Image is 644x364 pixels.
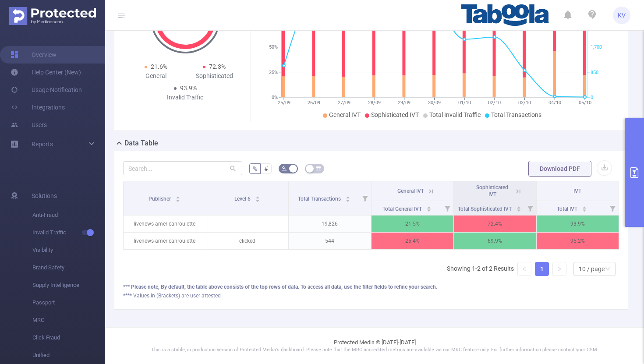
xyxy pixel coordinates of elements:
[491,111,541,118] span: Total Transactions
[32,276,105,294] span: Supply Intelligence
[454,233,536,249] p: 69.9%
[298,196,342,202] span: Total Transactions
[289,233,371,249] p: 544
[426,205,432,210] div: Sort
[11,46,57,64] a: Overview
[458,100,471,106] tspan: 01/10
[441,201,453,215] i: Filter menu
[535,262,548,276] a: 1
[11,99,65,116] a: Integrations
[253,165,257,172] span: %
[272,95,278,100] tspan: 0%
[428,100,441,106] tspan: 30/09
[308,100,320,106] tspan: 26/09
[488,100,501,106] tspan: 02/10
[516,205,521,208] i: icon: caret-up
[398,100,410,106] tspan: 29/09
[32,141,53,148] span: Reports
[32,187,57,205] span: Solutions
[32,294,105,311] span: Passport
[573,188,581,194] span: IVT
[255,195,260,198] i: icon: caret-up
[123,292,619,300] div: **** Values in (Brackets) are user attested
[329,111,361,118] span: General IVT
[548,100,561,106] tspan: 04/10
[557,266,562,272] i: icon: right
[426,205,431,208] i: icon: caret-up
[9,7,96,25] img: Protected Media
[516,208,521,211] i: icon: caret-down
[176,198,180,201] i: icon: caret-down
[426,208,431,211] i: icon: caret-down
[346,198,350,201] i: icon: caret-down
[582,205,587,208] i: icon: caret-up
[454,216,536,232] p: 72.4%
[397,188,424,194] span: General IVT
[579,100,591,106] tspan: 05/10
[591,45,602,50] tspan: 1,700
[32,224,105,241] span: Invalid Traffic
[338,100,350,106] tspan: 27/09
[316,166,321,171] i: icon: table
[289,216,371,232] p: 19,826
[176,195,180,198] i: icon: caret-up
[476,184,508,198] span: Sophisticated IVT
[269,70,278,75] tspan: 25%
[123,283,619,291] div: *** Please note, By default, the table above consists of the top rows of data. To access all data...
[206,233,289,249] p: clicked
[518,100,531,106] tspan: 03/10
[368,100,381,106] tspan: 28/09
[32,311,105,329] span: MRC
[124,138,158,148] h2: Data Table
[124,233,206,249] p: livenews-americanroulette
[209,63,226,70] span: 72.3%
[346,195,350,198] i: icon: caret-up
[447,262,514,276] li: Showing 1-2 of 2 Results
[591,70,598,75] tspan: 850
[255,195,260,200] div: Sort
[278,100,290,106] tspan: 25/09
[345,195,350,200] div: Sort
[32,259,105,276] span: Brand Safety
[606,201,619,215] i: Filter menu
[537,216,619,232] p: 93.9%
[429,111,481,118] span: Total Invalid Traffic
[234,196,252,202] span: Level 6
[127,346,622,354] p: This is a stable, in production version of Protected Media's dashboard. Please note that the MRC ...
[535,262,549,276] li: 1
[591,95,593,100] tspan: 0
[269,45,278,50] tspan: 50%
[11,116,47,134] a: Users
[557,206,579,212] span: Total IVT
[156,93,215,102] div: Invalid Traffic
[32,206,105,224] span: Anti-Fraud
[552,262,566,276] li: Next Page
[359,181,371,215] i: Filter menu
[175,195,180,200] div: Sort
[255,198,260,201] i: icon: caret-down
[151,63,167,70] span: 21.6%
[32,329,105,346] span: Click Fraud
[124,216,206,232] p: livenews-americanroulette
[382,206,423,212] span: Total General IVT
[458,206,513,212] span: Total Sophisticated IVT
[11,81,82,99] a: Usage Notification
[32,346,105,364] span: Unified
[180,85,197,92] span: 93.9%
[524,201,536,215] i: Filter menu
[185,71,244,81] div: Sophisticated
[522,266,527,272] i: icon: left
[528,161,591,177] button: Download PDF
[372,233,454,249] p: 25.4%
[127,71,185,81] div: General
[149,196,172,202] span: Publisher
[372,216,454,232] p: 21.5%
[282,166,287,171] i: icon: bg-colors
[537,233,619,249] p: 95.2%
[516,205,521,210] div: Sort
[371,111,419,118] span: Sophisticated IVT
[579,262,605,276] div: 10 / page
[582,205,587,210] div: Sort
[32,241,105,259] span: Visibility
[32,135,53,153] a: Reports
